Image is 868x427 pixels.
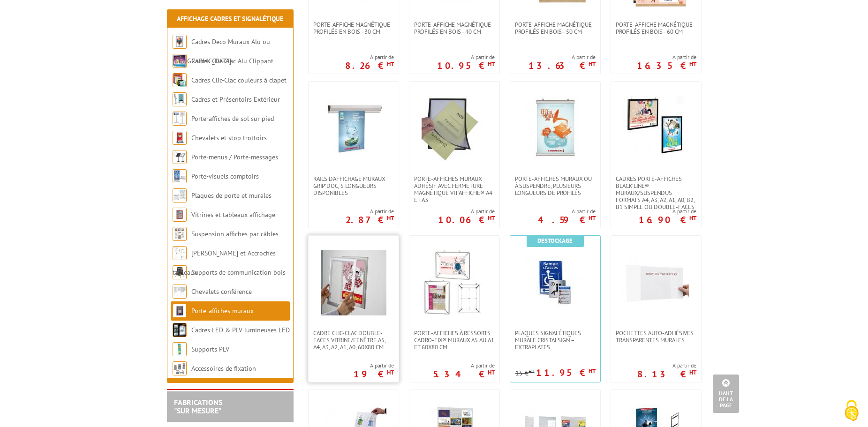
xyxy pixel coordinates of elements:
[840,399,863,422] img: Cookies (fenêtre modale)
[422,250,487,315] img: Porte-affiches à ressorts Cadro-Fix® muraux A5 au A1 et 60x80 cm
[611,21,701,35] a: PORTE-AFFICHE MAGNÉTIQUE PROFILÉS EN BOIS - 60 cm
[173,73,187,87] img: Cadres Clic-Clac couleurs à clapet
[528,368,535,375] sup: HT
[589,60,596,68] sup: HT
[689,368,696,376] sup: HT
[488,368,495,376] sup: HT
[191,268,286,277] a: Supports de communication bois
[173,169,187,183] img: Porte-visuels comptoirs
[409,21,499,35] a: PORTE-AFFICHE MAGNÉTIQUE PROFILÉS EN BOIS - 40 cm
[309,330,399,351] a: Cadre clic-clac double-faces vitrine/fenêtre A5, A4, A3, A2, A1, A0, 60x80 cm
[616,330,696,344] span: Pochettes auto-adhésives transparentes murales
[414,330,495,351] span: Porte-affiches à ressorts Cadro-Fix® muraux A5 au A1 et 60x80 cm
[173,304,187,318] img: Porte-affiches muraux
[537,237,573,245] b: Destockage
[438,217,495,223] p: 10.06 €
[309,21,399,35] a: PORTE-AFFICHE MAGNÉTIQUE PROFILÉS EN BOIS - 30 cm
[488,60,495,68] sup: HT
[536,370,596,375] p: 11.95 €
[321,96,386,161] img: Rails d'affichage muraux Grip'Doc, 5 longueurs disponibles
[589,214,596,222] sup: HT
[387,60,394,68] sup: HT
[510,175,600,196] a: Porte-affiches muraux ou à suspendre, plusieurs longueurs de profilés
[313,175,394,196] span: Rails d'affichage muraux Grip'Doc, 5 longueurs disponibles
[309,175,399,196] a: Rails d'affichage muraux Grip'Doc, 5 longueurs disponibles
[414,175,495,203] span: Porte-affiches muraux adhésif avec fermeture magnétique VIT’AFFICHE® A4 et A3
[173,285,187,299] img: Chevalets conférence
[354,362,394,369] span: A partir de
[345,63,394,68] p: 8.26 €
[191,134,267,142] a: Chevalets et stop trottoirs
[422,96,487,161] img: Porte-affiches muraux adhésif avec fermeture magnétique VIT’AFFICHE® A4 et A3
[173,92,187,106] img: Cadres et Présentoirs Extérieur
[191,191,272,200] a: Plaques de porte et murales
[433,371,495,377] p: 5.34 €
[611,175,701,210] a: Cadres porte-affiches Black’Line® muraux/suspendus Formats A4, A3, A2, A1, A0, B2, B1 simple ou d...
[191,230,279,238] a: Suspension affiches par câbles
[639,208,696,215] span: A partir de
[623,250,689,315] img: Pochettes auto-adhésives transparentes murales
[611,330,701,344] a: Pochettes auto-adhésives transparentes murales
[522,250,588,315] img: Plaques signalétiques murale CristalSign – extraplates
[515,330,596,351] span: Plaques signalétiques murale CristalSign – extraplates
[538,217,596,223] p: 4.59 €
[589,367,596,375] sup: HT
[637,53,696,61] span: A partir de
[346,208,394,215] span: A partir de
[173,361,187,375] img: Accessoires de fixation
[313,21,394,35] span: PORTE-AFFICHE MAGNÉTIQUE PROFILÉS EN BOIS - 30 cm
[191,287,252,296] a: Chevalets conférence
[409,175,499,203] a: Porte-affiches muraux adhésif avec fermeture magnétique VIT’AFFICHE® A4 et A3
[488,214,495,222] sup: HT
[515,21,596,35] span: PORTE-AFFICHE MAGNÉTIQUE PROFILÉS EN BOIS - 50 cm
[637,362,696,369] span: A partir de
[191,95,280,104] a: Cadres et Présentoirs Extérieur
[321,250,386,315] img: Cadre clic-clac double-faces vitrine/fenêtre A5, A4, A3, A2, A1, A0, 60x80 cm
[345,53,394,61] span: A partir de
[510,330,600,351] a: Plaques signalétiques murale CristalSign – extraplates
[173,246,187,260] img: Cimaises et Accroches tableaux
[191,307,254,315] a: Porte-affiches muraux
[835,395,868,427] button: Cookies (fenêtre modale)
[387,214,394,222] sup: HT
[510,21,600,35] a: PORTE-AFFICHE MAGNÉTIQUE PROFILÉS EN BOIS - 50 cm
[191,364,256,373] a: Accessoires de fixation
[173,208,187,222] img: Vitrines et tableaux affichage
[409,330,499,351] a: Porte-affiches à ressorts Cadro-Fix® muraux A5 au A1 et 60x80 cm
[191,326,290,334] a: Cadres LED & PLV lumineuses LED
[173,342,187,356] img: Supports PLV
[173,188,187,202] img: Plaques de porte et murales
[515,175,596,196] span: Porte-affiches muraux ou à suspendre, plusieurs longueurs de profilés
[191,76,287,84] a: Cadres Clic-Clac couleurs à clapet
[437,63,495,68] p: 10.95 €
[414,21,495,35] span: PORTE-AFFICHE MAGNÉTIQUE PROFILÉS EN BOIS - 40 cm
[313,330,394,351] span: Cadre clic-clac double-faces vitrine/fenêtre A5, A4, A3, A2, A1, A0, 60x80 cm
[191,172,259,180] a: Porte-visuels comptoirs
[173,37,270,65] a: Cadres Deco Muraux Alu ou [GEOGRAPHIC_DATA]
[538,208,596,215] span: A partir de
[191,114,274,123] a: Porte-affiches de sol sur pied
[713,375,739,413] a: Haut de la page
[387,368,394,376] sup: HT
[191,210,275,219] a: Vitrines et tableaux affichage
[173,131,187,145] img: Chevalets et stop trottoirs
[528,53,596,61] span: A partir de
[173,150,187,164] img: Porte-menus / Porte-messages
[639,217,696,223] p: 16.90 €
[616,21,696,35] span: PORTE-AFFICHE MAGNÉTIQUE PROFILÉS EN BOIS - 60 cm
[173,35,187,49] img: Cadres Deco Muraux Alu ou Bois
[354,371,394,377] p: 19 €
[438,208,495,215] span: A partir de
[437,53,495,61] span: A partir de
[528,63,596,68] p: 13.63 €
[173,323,187,337] img: Cadres LED & PLV lumineuses LED
[173,112,187,126] img: Porte-affiches de sol sur pied
[173,249,276,277] a: [PERSON_NAME] et Accroches tableaux
[177,15,283,23] a: Affichage Cadres et Signalétique
[689,60,696,68] sup: HT
[623,96,689,161] img: Cadres porte-affiches Black’Line® muraux/suspendus Formats A4, A3, A2, A1, A0, B2, B1 simple ou d...
[173,227,187,241] img: Suspension affiches par câbles
[616,175,696,210] span: Cadres porte-affiches Black’Line® muraux/suspendus Formats A4, A3, A2, A1, A0, B2, B1 simple ou d...
[346,217,394,223] p: 2.87 €
[637,63,696,68] p: 16.35 €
